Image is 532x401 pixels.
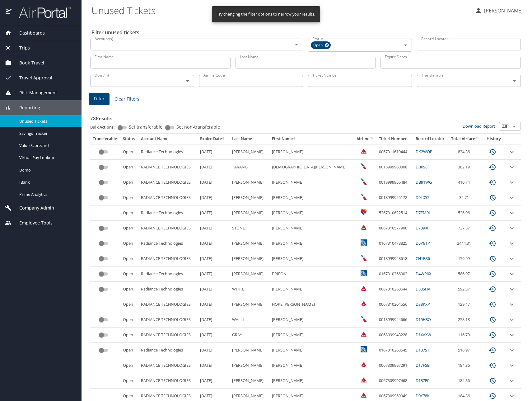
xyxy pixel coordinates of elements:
img: Delta Airlines [361,377,367,383]
td: [PERSON_NAME] [269,144,354,159]
td: WALLI [230,312,270,328]
td: GRAY [230,328,270,343]
th: Total Airfare [448,134,482,144]
td: RADIANCE TECHNOLOGIES [138,160,197,175]
td: RADIANCE TECHNOLOGIES [138,221,197,236]
td: Open [120,175,139,190]
td: 0067310204556 [376,297,413,312]
td: 0167310366902 [376,267,413,282]
button: expand row [508,163,516,171]
button: expand row [508,209,516,217]
td: Open [120,312,139,328]
img: icon-airportal.png [6,6,12,18]
th: Airline [354,134,376,144]
img: United Airlines [361,239,367,246]
td: RADIANCE TECHNOLOGIES [138,297,197,312]
td: [DATE] [198,297,230,312]
a: D7FM9L [416,210,431,215]
span: Virtual Pay Lookup [19,155,74,161]
span: Risk Management [12,89,57,96]
td: Radiance Technologies [138,205,197,221]
td: RADIANCE TECHNOLOGIES [138,175,197,190]
td: [PERSON_NAME] [269,373,354,389]
td: Open [120,160,139,175]
td: [DATE] [198,343,230,358]
a: DB91WG [416,179,432,185]
a: D709XP [416,225,430,231]
img: American Airlines [361,178,367,185]
th: First Name [269,134,354,144]
span: Value Scorecard [19,143,74,149]
td: Open [120,297,139,312]
td: Open [120,373,139,389]
a: D15H8Q [416,317,431,322]
button: expand row [508,377,516,384]
td: [DATE] [198,160,230,175]
td: 0067309997291 [376,358,413,373]
th: Record Locator [413,134,448,144]
td: [PERSON_NAME] [269,205,354,221]
button: expand row [508,240,516,247]
td: Open [120,267,139,282]
td: [PERSON_NAME] [269,282,354,297]
button: expand row [508,362,516,369]
button: sort [222,137,226,141]
td: [PERSON_NAME] [230,144,270,159]
button: Open [401,41,410,50]
button: Clear Filters [112,93,142,105]
td: 184.36 [448,373,482,389]
th: History [482,134,505,144]
td: 0068999943228 [376,328,413,343]
a: D38SHV [416,286,430,292]
td: 0067310577900 [376,221,413,236]
span: Reporting [12,104,40,111]
a: D0Y78K [416,393,430,399]
td: BRIEON [269,267,354,282]
img: airportal-logo.png [12,6,71,18]
button: expand row [508,392,516,400]
a: D4WP0X [416,271,431,276]
td: Open [120,251,139,267]
p: Bulk Actions: [90,124,120,130]
th: Account Name [138,134,197,144]
td: [DATE] [198,358,230,373]
td: [PERSON_NAME] [230,190,270,205]
a: D17FSB [416,362,430,368]
a: DB098F [416,164,430,170]
td: Open [120,221,139,236]
span: Domo [19,167,74,173]
td: 516.97 [448,343,482,358]
span: Travel Approval [12,74,52,81]
span: Clear Filters [114,95,139,103]
span: Employee Tools [12,219,53,226]
td: 834.36 [448,144,482,159]
th: Ticket Number [376,134,413,144]
td: [DATE] [198,236,230,251]
button: expand row [508,301,516,308]
td: 0018999948618 [376,251,413,267]
span: Set transferable [129,125,162,129]
td: [PERSON_NAME] [230,343,270,358]
td: [PERSON_NAME] [230,205,270,221]
img: Delta Airlines [361,361,367,368]
td: [PERSON_NAME] [269,236,354,251]
span: IBank [19,179,74,185]
div: Transferable [93,136,118,142]
td: 0018999956484 [376,175,413,190]
td: 5267310622514 [376,205,413,221]
span: Open [311,42,326,49]
button: expand row [508,347,516,354]
span: Company Admin [12,205,54,211]
div: Try changing the filter options to narrow your results. [217,8,315,20]
td: Open [120,205,139,221]
a: D187F0 [416,378,429,383]
a: Download Report [463,123,495,129]
td: 0167310478825 [376,236,413,251]
td: 592.37 [448,282,482,297]
th: Expire Date [198,134,230,144]
td: [PERSON_NAME] [230,251,270,267]
td: 2444.31 [448,236,482,251]
button: expand row [508,285,516,293]
td: WHITE [230,282,270,297]
button: sort [369,137,374,141]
